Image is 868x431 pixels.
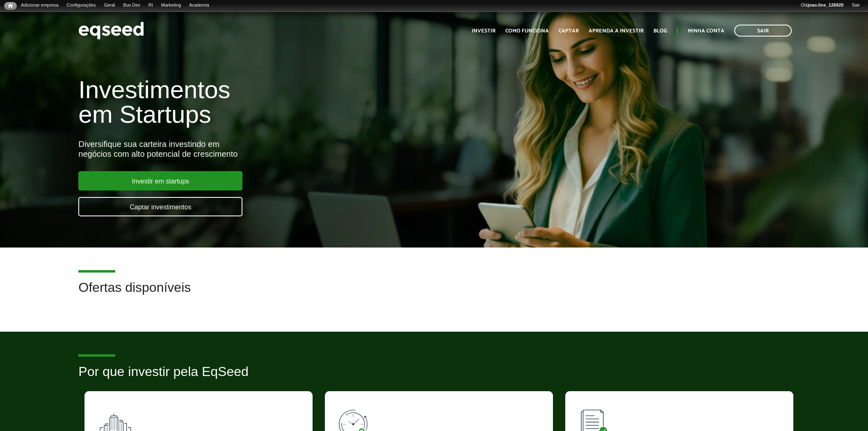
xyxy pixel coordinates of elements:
[505,28,549,34] a: Como funciona
[472,28,496,34] a: Investir
[17,2,63,9] a: Adicionar empresa
[78,20,144,41] img: EqSeed
[589,28,644,34] a: Aprenda a investir
[78,365,789,391] h2: Por que investir pela EqSeed
[797,2,847,9] a: Olájoao.lins_126920
[8,3,13,9] span: Início
[185,2,213,9] a: Academia
[4,2,17,10] a: Início
[157,2,185,9] a: Marketing
[688,28,724,34] a: Minha conta
[808,2,843,7] strong: joao.lins_126920
[78,78,500,127] h1: Investimentos em Startups
[144,2,157,9] a: RI
[78,139,500,159] div: Diversifique sua carteira investindo em negócios com alto potencial de crescimento
[847,2,864,9] a: Sair
[559,28,579,34] a: Captar
[100,2,119,9] a: Geral
[653,28,667,34] a: Blog
[63,2,100,9] a: Configurações
[734,25,792,37] a: Sair
[119,2,144,9] a: Bus Dev
[78,171,242,190] a: Investir em startups
[78,280,789,307] h2: Ofertas disponíveis
[78,197,242,216] a: Captar investimentos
